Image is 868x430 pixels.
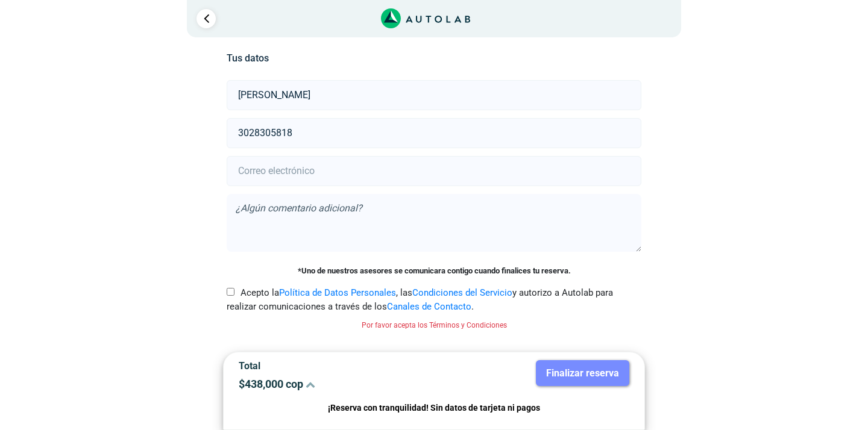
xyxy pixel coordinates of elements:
[227,288,234,296] input: Acepto laPolítica de Datos Personales, lasCondiciones del Servicioy autorizo a Autolab para reali...
[387,301,471,312] a: Canales de Contacto
[279,287,396,298] a: Política de Datos Personales
[227,80,641,110] input: Nombre y apellido
[227,118,641,148] input: Celular
[362,321,507,329] small: Por favor acepta los Términos y Condiciones
[239,360,425,372] p: Total
[536,360,629,386] button: Finalizar reserva
[227,156,641,186] input: Correo electrónico
[239,378,425,390] p: $ 438,000 cop
[412,287,512,298] a: Condiciones del Servicio
[381,12,471,23] a: Link al sitio de autolab
[227,286,641,313] label: Acepto la , las y autorizo a Autolab para realizar comunicaciones a través de los .
[239,401,629,415] p: ¡Reserva con tranquilidad! Sin datos de tarjeta ni pagos
[197,9,216,28] a: Ir al paso anterior
[227,52,641,64] h5: Tus datos
[298,266,571,275] b: *Uno de nuestros asesores se comunicara contigo cuando finalices tu reserva.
